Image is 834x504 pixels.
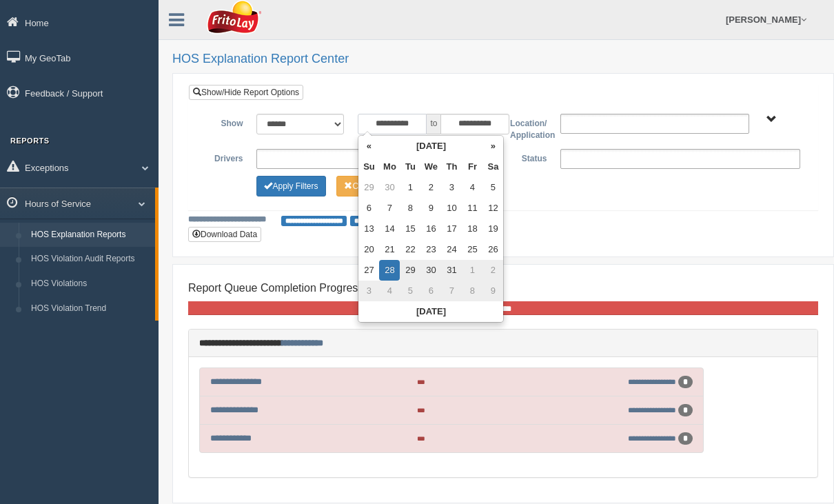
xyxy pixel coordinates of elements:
td: 3 [441,177,462,198]
th: Tu [400,157,420,177]
td: 30 [379,177,400,198]
td: 27 [358,260,379,281]
a: HOS Violation Audit Reports [25,247,155,272]
th: Fr [462,157,482,177]
td: 14 [379,219,400,239]
td: 7 [441,281,462,301]
th: [DATE] [358,301,503,322]
th: Sa [482,157,503,177]
td: 17 [441,219,462,239]
button: Change Filter Options [336,176,405,196]
td: 3 [358,281,379,301]
a: HOS Violations [25,272,155,296]
td: 9 [420,198,441,219]
th: » [482,136,503,157]
button: Change Filter Options [256,176,325,196]
td: 13 [358,219,379,239]
th: « [358,136,379,157]
td: 16 [420,219,441,239]
label: Status [503,149,553,165]
span: to [427,114,440,134]
a: HOS Violation Trend [25,296,155,321]
th: Mo [379,157,400,177]
td: 1 [400,177,420,198]
h4: Report Queue Completion Progress: [188,282,818,294]
td: 5 [400,281,420,301]
td: 25 [462,239,482,260]
td: 2 [420,177,441,198]
button: Download Data [188,227,261,242]
td: 2 [482,260,503,281]
td: 7 [379,198,400,219]
td: 8 [462,281,482,301]
td: 20 [358,239,379,260]
td: 26 [482,239,503,260]
td: 11 [462,198,482,219]
td: 4 [379,281,400,301]
td: 30 [420,260,441,281]
td: 15 [400,219,420,239]
td: 5 [482,177,503,198]
td: 22 [400,239,420,260]
td: 1 [462,260,482,281]
label: Show [199,114,250,130]
a: Show/Hide Report Options [189,85,303,100]
td: 23 [420,239,441,260]
a: HOS Explanation Reports [25,223,155,248]
label: Location/ Application [503,114,553,142]
td: 6 [420,281,441,301]
td: 12 [482,198,503,219]
td: 19 [482,219,503,239]
td: 31 [441,260,462,281]
td: 29 [358,177,379,198]
th: [DATE] [379,136,482,157]
td: 29 [400,260,420,281]
td: 10 [441,198,462,219]
td: 28 [379,260,400,281]
td: 18 [462,219,482,239]
td: 4 [462,177,482,198]
td: 6 [358,198,379,219]
td: 9 [482,281,503,301]
td: 21 [379,239,400,260]
th: We [420,157,441,177]
h2: HOS Explanation Report Center [172,52,820,66]
label: Drivers [199,149,250,165]
th: Su [358,157,379,177]
td: 8 [400,198,420,219]
td: 24 [441,239,462,260]
th: Th [441,157,462,177]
